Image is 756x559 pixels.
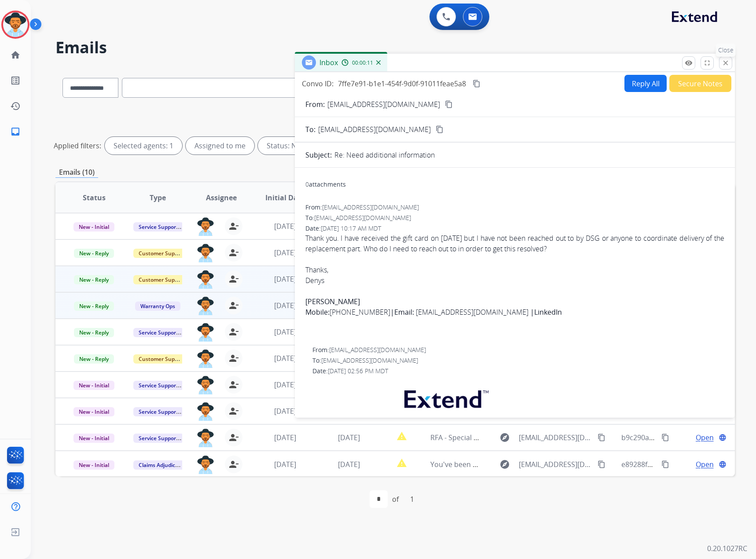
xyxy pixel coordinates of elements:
[534,307,562,317] a: LinkedIn
[394,307,414,317] b: Email:
[133,434,183,443] span: Service Support
[305,307,562,317] font: [PHONE_NUMBER]
[73,434,114,443] span: New - Initial
[393,380,497,415] img: extend.png
[133,328,183,337] span: Service Support
[197,323,214,342] img: agent-avatar
[352,59,373,66] span: 00:00:11
[321,224,381,232] span: [DATE] 10:17 AM MDT
[685,59,693,67] mat-icon: remove_red_eye
[499,459,510,470] mat-icon: explore
[228,300,239,311] mat-icon: person_remove
[105,137,182,154] div: Selected agents: 1
[319,58,338,67] span: Inbox
[197,217,214,236] img: agent-avatar
[74,249,114,258] span: New - Reply
[274,380,296,390] span: [DATE]
[74,275,114,284] span: New - Reply
[396,458,407,468] mat-icon: report_problem
[305,233,724,254] div: Thank you. I have received the gift card on [DATE] but I have not been reached out to by DSG or a...
[322,203,419,211] span: [EMAIL_ADDRESS][DOMAIN_NAME]
[133,249,191,258] span: Customer Support
[228,379,239,390] mat-icon: person_remove
[719,460,727,468] mat-icon: language
[305,275,724,286] div: Denys
[274,221,296,231] span: [DATE]
[228,353,239,364] mat-icon: person_remove
[197,429,214,447] img: agent-avatar
[10,101,21,111] mat-icon: history
[228,459,239,470] mat-icon: person_remove
[10,50,21,60] mat-icon: home
[305,307,330,317] b: Mobile:
[707,543,747,554] p: 0.20.1027RC
[274,406,296,416] span: [DATE]
[305,203,724,212] div: From:
[719,56,732,70] button: Close
[305,265,724,275] div: Thanks,
[499,432,510,443] mat-icon: explore
[133,381,183,390] span: Service Support
[328,367,388,375] span: [DATE] 02:56 PM MDT
[530,307,534,317] b: |
[228,327,239,337] mat-icon: person_remove
[228,406,239,416] mat-icon: person_remove
[133,275,191,284] span: Customer Support
[133,222,183,232] span: Service Support
[265,192,305,203] span: Initial Date
[314,213,411,222] span: [EMAIL_ADDRESS][DOMAIN_NAME]
[197,456,214,474] img: agent-avatar
[338,460,360,469] span: [DATE]
[133,354,191,364] span: Customer Support
[338,79,466,88] span: 7ffe7e91-b1e1-454f-9d0f-91011feae5a8
[621,433,754,442] span: b9c290aa-fa00-445a-8a0c-b8c2d284df19
[334,150,435,160] p: Re: Need additional information
[150,192,166,203] span: Type
[305,124,316,135] p: To:
[274,248,296,257] span: [DATE]
[392,494,399,504] div: of
[473,80,481,88] mat-icon: content_copy
[719,434,727,441] mat-icon: language
[318,124,431,135] span: [EMAIL_ADDRESS][DOMAIN_NAME]
[598,434,606,441] mat-icon: content_copy
[696,459,714,470] span: Open
[312,367,724,375] div: Date:
[3,12,28,37] img: avatar
[329,346,426,354] span: [EMAIL_ADDRESS][DOMAIN_NAME]
[10,126,21,137] mat-icon: inbox
[206,192,237,203] span: Assignee
[133,460,194,470] span: Claims Adjudication
[624,75,667,92] button: Reply All
[621,460,752,469] span: e89288fb-0ca5-4839-94f3-abc61c462cec
[274,460,296,469] span: [DATE]
[73,407,114,416] span: New - Initial
[327,99,440,110] p: [EMAIL_ADDRESS][DOMAIN_NAME]
[390,307,394,317] b: |
[274,433,296,442] span: [DATE]
[74,302,114,311] span: New - Reply
[228,274,239,284] mat-icon: person_remove
[258,137,351,154] div: Status: New - Initial
[228,432,239,443] mat-icon: person_remove
[197,376,214,394] img: agent-avatar
[305,213,724,222] div: To:
[74,354,114,364] span: New - Reply
[396,431,407,441] mat-icon: report_problem
[133,407,183,416] span: Service Support
[197,349,214,368] img: agent-avatar
[312,356,724,365] div: To:
[197,244,214,262] img: agent-avatar
[598,460,606,468] mat-icon: content_copy
[519,459,593,470] span: [EMAIL_ADDRESS][DOMAIN_NAME]
[274,274,296,284] span: [DATE]
[186,137,254,154] div: Assigned to me
[73,460,114,470] span: New - Initial
[55,39,735,56] h2: Emails
[716,44,736,57] p: Close
[722,59,730,67] mat-icon: close
[274,301,296,310] span: [DATE]
[228,221,239,232] mat-icon: person_remove
[305,150,332,160] p: Subject:
[197,402,214,421] img: agent-avatar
